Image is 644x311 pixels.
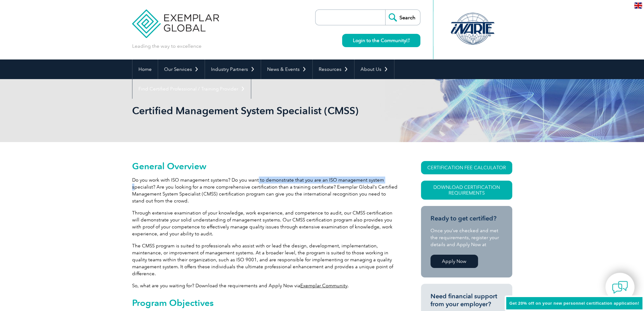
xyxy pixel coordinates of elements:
img: open_square.png [406,39,410,42]
p: So, what are you waiting for? Download the requirements and Apply Now via . [132,282,398,289]
a: Industry Partners [205,59,261,79]
a: CERTIFICATION FEE CALCULATOR [421,161,512,174]
a: News & Events [261,59,312,79]
a: About Us [354,59,394,79]
h2: General Overview [132,161,398,171]
a: Home [132,59,158,79]
a: Download Certification Requirements [421,181,512,200]
span: Get 20% off on your new personnel certification application! [509,301,639,306]
h3: Ready to get certified? [430,215,503,222]
a: Find Certified Professional / Training Provider [132,79,251,99]
a: Apply Now [430,255,478,268]
a: Login to the Community [342,34,420,47]
a: Resources [313,59,354,79]
img: en [634,3,642,9]
p: Once you’ve checked and met the requirements, register your details and Apply Now at [430,227,503,248]
h2: Program Objectives [132,298,398,308]
a: Our Services [158,59,205,79]
h1: Certified Management System Specialist (CMSS) [132,104,375,117]
p: The CMSS program is suited to professionals who assist with or lead the design, development, impl... [132,242,398,277]
p: Do you work with ISO management systems? Do you want to demonstrate that you are an ISO managemen... [132,177,398,204]
input: Search [385,10,420,25]
h3: Need financial support from your employer? [430,292,503,308]
img: contact-chat.png [612,279,628,295]
p: Through extensive examination of your knowledge, work experience, and competence to audit, our CM... [132,209,398,237]
p: Leading the way to excellence [132,43,201,50]
a: Exemplar Community [300,283,348,289]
